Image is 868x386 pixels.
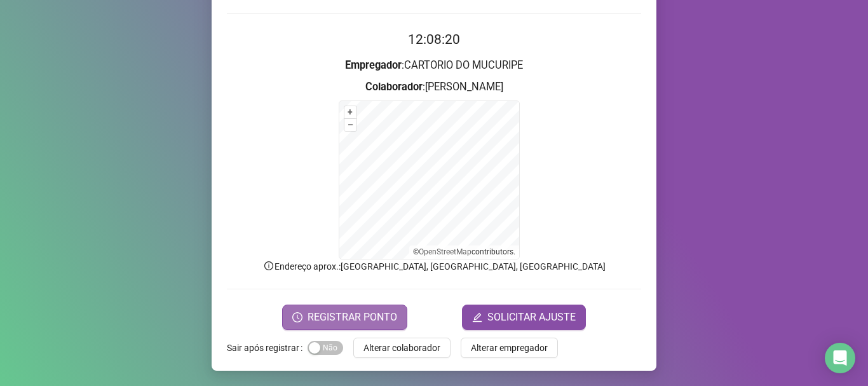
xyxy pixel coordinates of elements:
[353,338,451,358] button: Alterar colaborador
[408,32,460,47] time: 12:08:20
[487,310,576,325] span: SOLICITAR AJUSTE
[413,247,515,256] li: © contributors.
[471,341,548,355] span: Alterar empregador
[282,305,407,330] button: REGISTRAR PONTO
[227,57,641,74] h3: : CARTORIO DO MUCURIPE
[345,59,402,71] strong: Empregador
[227,259,641,273] p: Endereço aprox. : [GEOGRAPHIC_DATA], [GEOGRAPHIC_DATA], [GEOGRAPHIC_DATA]
[472,312,482,322] span: edit
[825,343,855,373] div: Open Intercom Messenger
[419,247,471,256] a: OpenStreetMap
[363,341,440,355] span: Alterar colaborador
[308,310,397,325] span: REGISTRAR PONTO
[344,119,356,131] button: –
[227,79,641,95] h3: : [PERSON_NAME]
[462,305,586,330] button: editSOLICITAR AJUSTE
[292,312,302,322] span: clock-circle
[344,106,356,118] button: +
[365,81,423,93] strong: Colaborador
[461,338,558,358] button: Alterar empregador
[263,260,275,272] span: info-circle
[227,338,308,358] label: Sair após registrar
